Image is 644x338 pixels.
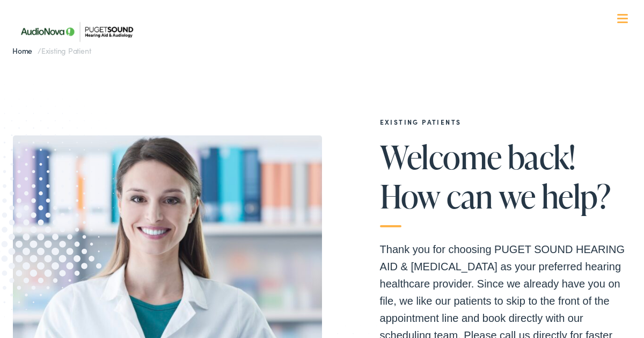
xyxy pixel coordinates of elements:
[380,118,631,126] h2: EXISTING PATIENTS
[21,43,631,76] a: What We Offer
[12,45,38,56] a: Home
[447,178,492,214] span: can
[12,45,91,56] span: /
[499,178,536,214] span: we
[380,139,502,175] span: Welcome
[508,139,575,175] span: back!
[541,178,610,214] span: help?
[380,178,441,214] span: How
